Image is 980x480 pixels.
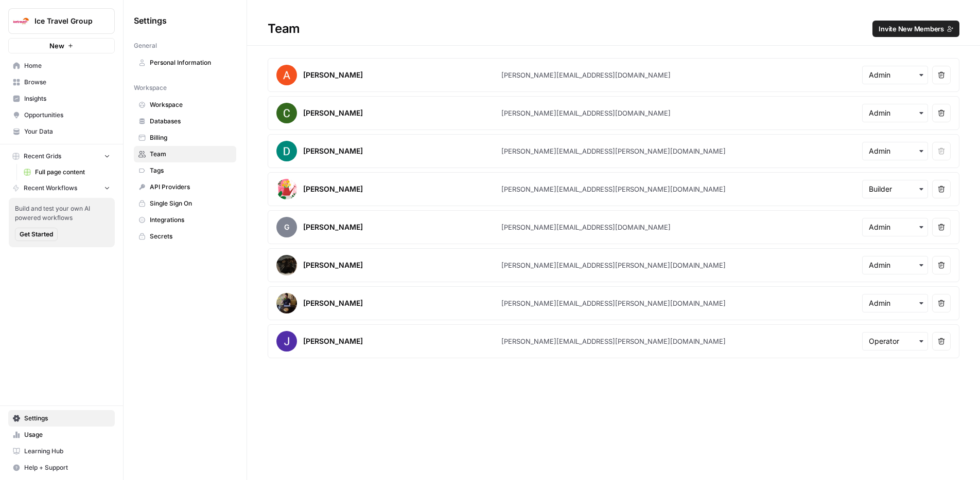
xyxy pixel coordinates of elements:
span: Team [150,150,232,159]
span: Ice Travel Group [34,16,97,26]
span: Integrations [150,215,232,225]
img: avatar [276,293,297,313]
div: Team [247,21,980,37]
div: [PERSON_NAME] [303,108,363,118]
span: Settings [24,414,110,423]
img: avatar [276,103,297,123]
span: Help + Support [24,463,110,472]
span: Browse [24,78,110,87]
span: API Providers [150,182,232,192]
a: Home [8,58,115,74]
span: Opportunities [24,110,110,120]
img: avatar [276,65,297,85]
span: Billing [150,133,232,142]
span: Secrets [150,232,232,241]
a: Settings [8,410,115,427]
span: G [276,217,297,237]
input: Admin [869,146,921,156]
a: Secrets [134,228,236,245]
span: Databases [150,117,232,126]
input: Admin [869,260,921,270]
button: Recent Grids [8,149,115,164]
div: [PERSON_NAME][EMAIL_ADDRESS][PERSON_NAME][DOMAIN_NAME] [501,146,726,156]
a: API Providers [134,179,236,195]
span: New [49,41,64,51]
a: Insights [8,90,115,107]
span: General [134,41,157,50]
a: Billing [134,130,236,146]
span: Personal Information [150,58,232,67]
img: avatar [276,255,297,275]
a: Single Sign On [134,195,236,212]
span: Recent Workflows [24,183,77,193]
a: Usage [8,427,115,443]
a: Personal Information [134,54,236,71]
span: Home [24,61,110,70]
input: Admin [869,108,921,118]
button: Workspace: Ice Travel Group [8,8,115,34]
div: [PERSON_NAME][EMAIL_ADDRESS][DOMAIN_NAME] [501,222,671,232]
div: [PERSON_NAME] [303,146,363,156]
img: avatar [276,141,297,161]
span: Invite New Members [879,24,944,34]
span: Insights [24,94,110,103]
div: [PERSON_NAME] [303,260,363,270]
a: Team [134,146,236,162]
input: Admin [869,298,921,308]
span: Learning Hub [24,447,110,456]
div: [PERSON_NAME][EMAIL_ADDRESS][PERSON_NAME][DOMAIN_NAME] [501,298,726,308]
div: [PERSON_NAME] [303,70,363,80]
input: Operator [869,336,921,346]
a: Browse [8,74,115,90]
img: Ice Travel Group Logo [12,12,30,30]
a: Opportunities [8,107,115,123]
div: [PERSON_NAME][EMAIL_ADDRESS][PERSON_NAME][DOMAIN_NAME] [501,336,726,346]
div: [PERSON_NAME] [303,184,363,194]
div: [PERSON_NAME][EMAIL_ADDRESS][DOMAIN_NAME] [501,70,671,80]
input: Builder [869,184,921,194]
span: Workspace [134,83,167,93]
span: Build and test your own AI powered workflows [15,204,109,223]
button: Get Started [15,228,58,241]
input: Admin [869,222,921,232]
button: Help + Support [8,459,115,476]
div: [PERSON_NAME][EMAIL_ADDRESS][PERSON_NAME][DOMAIN_NAME] [501,260,726,270]
span: Your Data [24,127,110,136]
a: Tags [134,162,236,179]
a: Your Data [8,123,115,140]
span: Recent Grids [24,152,61,161]
span: Full page content [35,168,110,177]
img: avatar [276,179,297,199]
a: Full page content [19,164,115,180]
a: Workspace [134,97,236,113]
span: Usage [24,430,110,439]
div: [PERSON_NAME] [303,298,363,308]
a: Databases [134,113,236,130]
img: avatar [276,331,297,352]
span: Single Sign On [150,199,232,208]
input: Admin [869,70,921,80]
div: [PERSON_NAME] [303,336,363,346]
span: Workspace [150,100,232,109]
button: Recent Workflows [8,180,115,196]
button: Invite New Members [872,21,959,37]
div: [PERSON_NAME][EMAIL_ADDRESS][DOMAIN_NAME] [501,108,671,118]
span: Get Started [20,230,53,239]
span: Tags [150,166,232,175]
button: New [8,38,115,53]
a: Learning Hub [8,443,115,459]
span: Settings [134,14,167,27]
div: [PERSON_NAME][EMAIL_ADDRESS][PERSON_NAME][DOMAIN_NAME] [501,184,726,194]
a: Integrations [134,212,236,228]
div: [PERSON_NAME] [303,222,363,232]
